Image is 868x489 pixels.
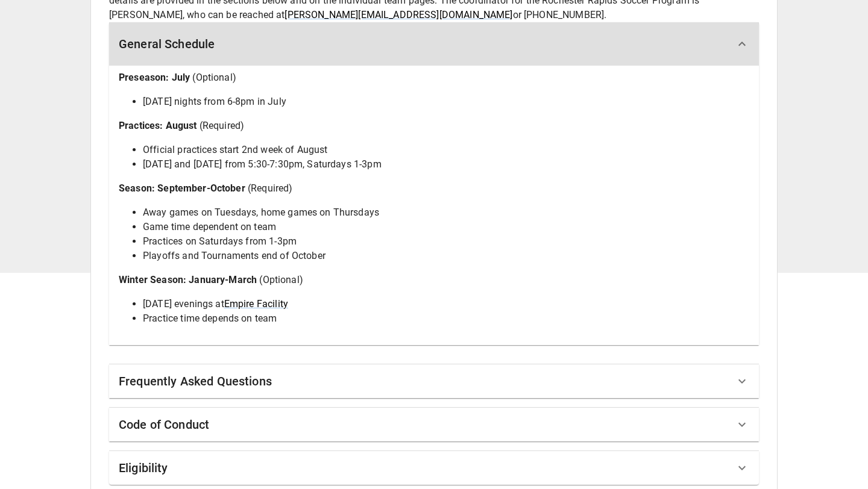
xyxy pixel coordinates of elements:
[285,9,512,20] a: [PERSON_NAME][EMAIL_ADDRESS][DOMAIN_NAME]
[143,249,749,263] li: Playoffs and Tournaments end of October
[109,22,759,66] div: General Schedule
[143,143,749,157] li: Official practices start 2nd week of August
[200,120,245,131] span: (Required)
[143,311,749,326] li: Practice time depends on team
[119,274,257,285] span: Winter Season: January-March
[119,120,197,131] span: Practices: August
[119,34,215,54] h6: General Schedule
[119,458,168,478] h6: Eligibility
[259,274,303,285] span: (Optional)
[224,298,288,310] a: Empire Facility
[119,415,209,434] h6: Code of Conduct
[143,297,749,311] li: [DATE] evenings at
[143,157,749,172] li: [DATE] and [DATE] from 5:30-7:30pm, Saturdays 1-3pm
[143,205,749,220] li: Away games on Tuesdays, home games on Thursdays
[192,72,236,83] span: (Optional)
[109,364,759,398] div: Frequently Asked Questions
[119,72,190,83] span: Preseason: July
[109,408,759,441] div: Code of Conduct
[143,95,749,109] li: [DATE] nights from 6-8pm in July
[119,372,272,391] h6: Frequently Asked Questions
[109,451,759,485] div: Eligibility
[143,234,749,249] li: Practices on Saturdays from 1-3pm
[248,182,293,194] span: (Required)
[143,220,749,234] li: Game time dependent on team
[119,182,245,194] span: Season: September-October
